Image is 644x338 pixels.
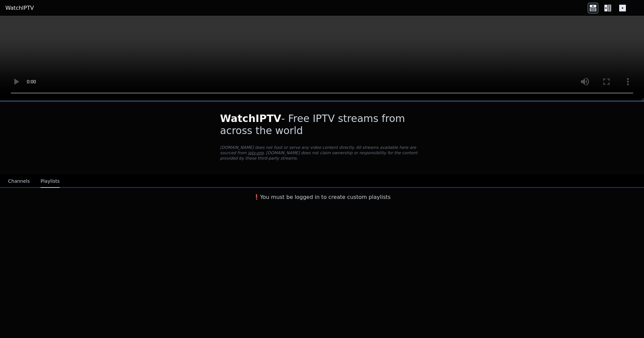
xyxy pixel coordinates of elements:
[8,175,30,188] button: Channels
[220,145,424,161] p: [DOMAIN_NAME] does not host or serve any video content directly. All streams available here are s...
[220,113,281,124] span: WatchIPTV
[220,113,424,137] h1: - Free IPTV streams from across the world
[41,175,60,188] button: Playlists
[248,151,264,155] a: iptv-org
[209,193,435,201] h3: ❗️You must be logged in to create custom playlists
[5,4,34,12] a: WatchIPTV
